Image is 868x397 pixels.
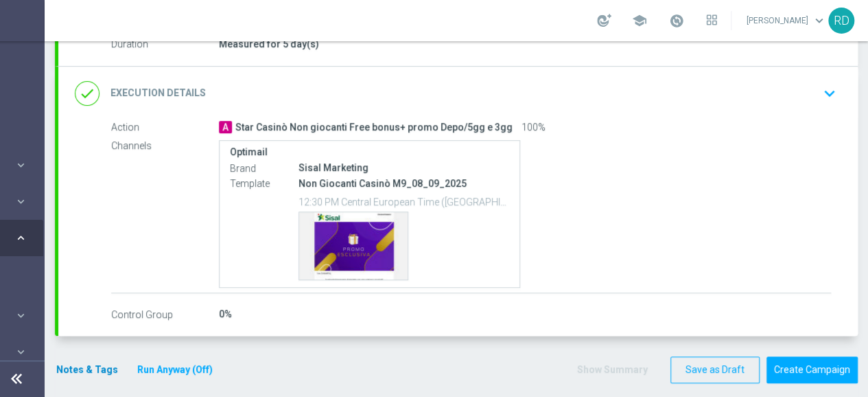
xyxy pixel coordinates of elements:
[111,38,219,51] label: Duration
[298,161,509,174] div: Sisal Marketing
[14,159,27,172] i: keyboard_arrow_right
[230,146,509,158] label: Optimail
[670,356,760,383] button: Save as Draft
[14,195,27,208] i: keyboard_arrow_right
[110,87,206,100] h2: Execution Details
[818,80,841,106] button: keyboard_arrow_down
[111,122,219,134] label: Action
[55,361,119,378] button: Notes & Tags
[230,162,298,174] label: Brand
[230,177,298,190] label: Template
[521,122,546,134] span: 100%
[75,81,99,106] i: done
[111,140,219,152] label: Channels
[812,13,827,28] span: keyboard_arrow_down
[136,361,214,378] button: Run Anyway (Off)
[298,177,509,190] p: Non Giocanti Casinò M9_08_09_2025
[819,83,840,104] i: keyboard_arrow_down
[14,231,27,245] i: keyboard_arrow_right
[632,13,647,28] span: school
[14,309,27,322] i: keyboard_arrow_right
[111,308,219,321] label: Control Group
[766,356,858,383] button: Create Campaign
[235,122,513,134] span: Star Casinò Non giocanti Free bonus+ promo Depo/5gg e 3gg
[828,8,854,34] div: RD
[298,194,509,208] p: 12:30 PM Central European Time (Berlin) (UTC +02:00)
[219,121,232,133] span: A
[745,10,828,31] a: [PERSON_NAME]keyboard_arrow_down
[14,345,27,359] i: keyboard_arrow_right
[219,37,831,51] div: Measured for 5 day(s)
[219,307,831,321] div: 0%
[75,80,841,106] div: done Execution Details keyboard_arrow_down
